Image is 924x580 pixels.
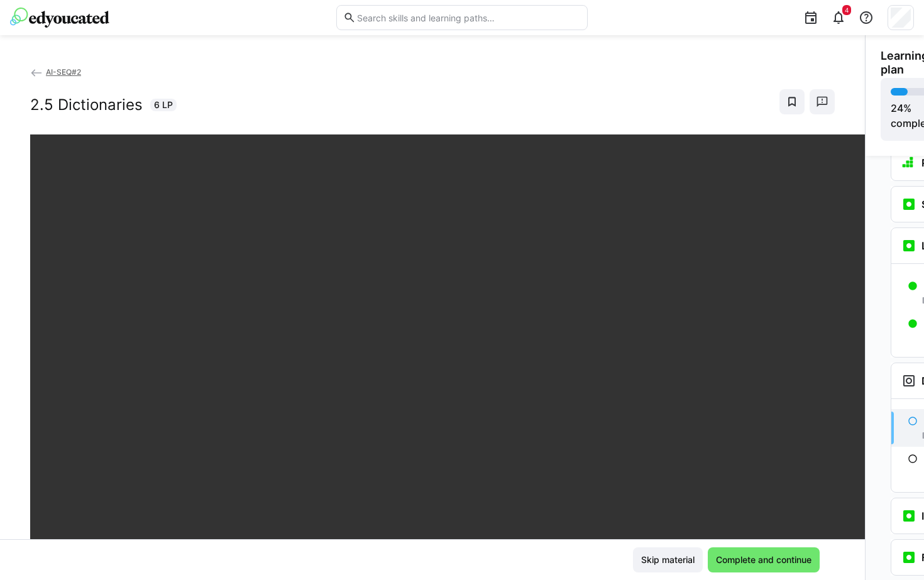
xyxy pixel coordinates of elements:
[845,6,849,14] span: 4
[708,547,820,572] button: Complete and continue
[356,12,581,23] input: Search skills and learning paths…
[891,102,903,114] span: 24
[639,554,696,566] span: Skip material
[30,67,81,77] a: AI-SEQ#2
[633,547,703,572] button: Skip material
[46,67,81,77] span: AI-SEQ#2
[30,96,143,114] h2: 2.5 Dictionaries
[154,99,173,111] span: 6 LP
[714,554,813,566] span: Complete and continue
